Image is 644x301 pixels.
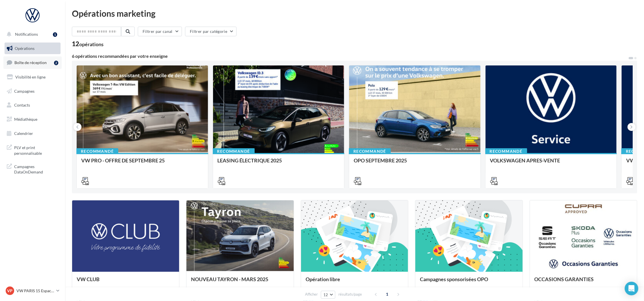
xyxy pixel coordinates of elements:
[76,148,118,154] div: Recommandé
[485,148,527,154] div: Recommandé
[54,61,58,65] div: 2
[321,291,335,299] button: 12
[14,117,37,122] span: Médiathèque
[14,163,58,175] span: Campagnes DataOnDemand
[3,56,62,69] a: Boîte de réception2
[383,290,392,299] span: 1
[306,276,403,288] div: Opération libre
[213,148,255,154] div: Recommandé
[72,54,628,58] div: 6 opérations recommandées par votre enseigne
[338,292,362,297] span: résultats/page
[305,292,318,297] span: Afficher
[72,41,104,47] div: 12
[3,128,62,139] a: Calendrier
[3,85,62,97] a: Campagnes
[5,285,61,296] a: VP VW PARIS 15 Espace Suffren
[3,113,62,125] a: Médiathèque
[3,28,59,40] button: Notifications 1
[16,288,54,294] p: VW PARIS 15 Espace Suffren
[534,276,632,288] div: OCCASIONS GARANTIES
[185,27,237,36] button: Filtrer par catégorie
[625,282,638,295] div: Open Intercom Messenger
[3,71,62,83] a: Visibilité en ligne
[218,158,340,169] div: LEASING ÉLECTRIQUE 2025
[53,32,57,37] div: 1
[490,158,612,169] div: VOLKSWAGEN APRES-VENTE
[3,141,62,158] a: PLV et print personnalisable
[77,276,175,288] div: VW CLUB
[7,288,13,294] span: VP
[3,99,62,111] a: Contacts
[323,292,328,297] span: 12
[420,276,518,288] div: Campagnes sponsorisées OPO
[3,160,62,177] a: Campagnes DataOnDemand
[3,43,62,54] a: Opérations
[349,148,391,154] div: Recommandé
[14,144,58,156] span: PLV et print personnalisable
[72,9,637,18] div: Opérations marketing
[354,158,476,169] div: OPO SEPTEMBRE 2025
[14,60,47,65] span: Boîte de réception
[138,27,182,36] button: Filtrer par canal
[15,75,46,79] span: Visibilité en ligne
[14,131,33,136] span: Calendrier
[14,103,30,107] span: Contacts
[14,88,35,93] span: Campagnes
[15,32,38,37] span: Notifications
[79,42,104,47] div: opérations
[15,46,35,51] span: Opérations
[191,276,289,288] div: NOUVEAU TAYRON - MARS 2025
[81,158,203,169] div: VW PRO - OFFRE DE SEPTEMBRE 25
